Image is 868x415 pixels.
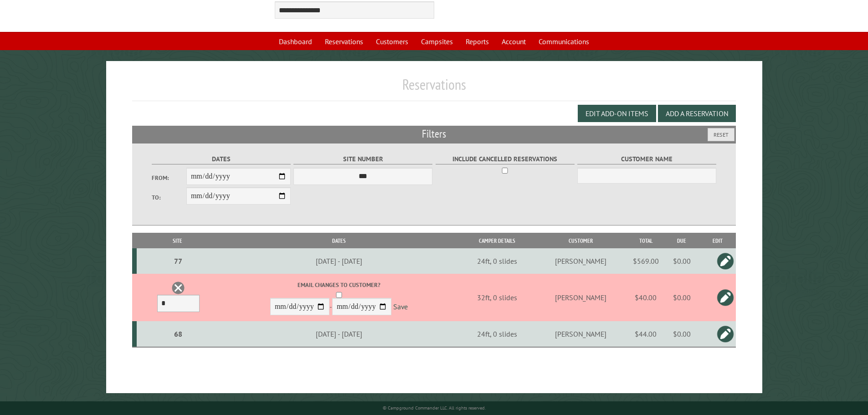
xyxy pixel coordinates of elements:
div: [DATE] - [DATE] [220,256,459,266]
td: [PERSON_NAME] [534,248,628,274]
label: Include Cancelled Reservations [436,154,575,164]
td: 32ft, 0 slides [460,274,534,321]
div: 68 [140,329,217,338]
div: - [220,281,459,318]
th: Dates [218,233,460,249]
td: $569.00 [627,248,664,274]
h2: Filters [132,126,736,143]
label: Customer Name [577,154,716,164]
th: Total [627,233,664,249]
th: Edit [699,233,736,249]
td: 24ft, 0 slides [460,248,534,274]
td: $44.00 [627,321,664,347]
button: Reset [708,128,734,141]
td: $0.00 [664,248,699,274]
a: Communications [533,33,595,50]
a: Reservations [319,33,369,50]
a: Delete this reservation [171,281,185,295]
th: Due [664,233,699,249]
a: Account [496,33,531,50]
a: Dashboard [273,33,318,50]
label: Email changes to customer? [220,281,459,289]
label: From: [152,174,186,182]
th: Customer [534,233,628,249]
td: $0.00 [664,274,699,321]
a: Customers [370,33,414,50]
button: Edit Add-on Items [578,105,656,122]
td: $40.00 [627,274,664,321]
td: $0.00 [664,321,699,347]
th: Camper Details [460,233,534,249]
div: [DATE] - [DATE] [220,329,459,338]
td: [PERSON_NAME] [534,321,628,347]
td: [PERSON_NAME] [534,274,628,321]
label: To: [152,193,186,202]
a: Save [393,302,408,312]
button: Add a Reservation [658,105,736,122]
a: Reports [460,33,494,50]
label: Dates [152,154,291,164]
label: Site Number [293,154,432,164]
small: © Campground Commander LLC. All rights reserved. [383,405,486,411]
div: 77 [140,256,217,266]
td: 24ft, 0 slides [460,321,534,347]
th: Site [137,233,218,249]
h1: Reservations [132,76,736,101]
a: Campsites [416,33,458,50]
